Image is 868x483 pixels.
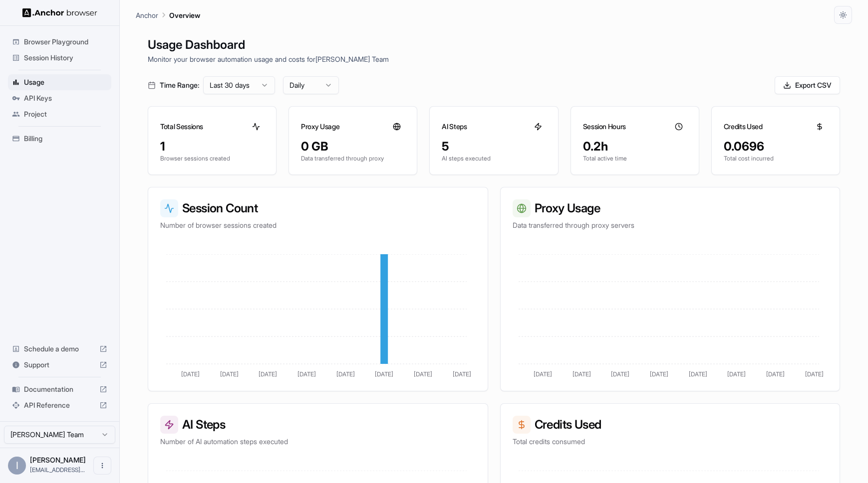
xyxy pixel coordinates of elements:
tspan: [DATE] [181,370,200,378]
p: Total active time [583,155,687,162]
tspan: [DATE] [259,370,277,378]
p: Total cost incurred [724,155,828,162]
p: Data transferred through proxy servers [513,220,828,230]
tspan: [DATE] [766,370,785,378]
div: Billing [8,131,111,147]
button: Export CSV [775,76,840,94]
span: Time Range: [160,80,199,90]
p: Monitor your browser automation usage and costs for [PERSON_NAME] Team [148,54,840,64]
tspan: [DATE] [572,370,590,378]
tspan: [DATE] [805,370,823,378]
div: Documentation [8,381,111,397]
tspan: [DATE] [727,370,746,378]
p: Number of browser sessions created [160,220,476,230]
tspan: [DATE] [414,370,432,378]
h3: Proxy Usage [513,199,828,217]
div: Browser Playground [8,34,111,50]
p: Browser sessions created [160,155,264,162]
div: 0 GB [301,139,405,155]
button: Open menu [93,457,111,475]
span: Documentation [24,384,95,394]
span: Billing [24,134,107,144]
h3: Total Sessions [160,122,203,132]
h3: Session Count [160,199,476,217]
h3: Credits Used [513,416,828,434]
div: API Keys [8,90,111,106]
tspan: [DATE] [220,370,239,378]
span: Usage [24,77,107,87]
tspan: [DATE] [650,370,668,378]
h1: Usage Dashboard [148,36,840,54]
span: API Keys [24,93,107,103]
div: 1 [160,139,264,155]
tspan: [DATE] [453,370,471,378]
div: Support [8,357,111,373]
tspan: [DATE] [336,370,355,378]
h3: Credits Used [724,122,763,132]
tspan: [DATE] [297,370,316,378]
div: 0.0696 [724,139,828,155]
tspan: [DATE] [375,370,393,378]
h3: Session Hours [583,122,626,132]
p: Anchor [136,10,158,20]
p: Total credits consumed [513,437,828,447]
h3: Proxy Usage [301,122,339,132]
div: Usage [8,74,111,90]
p: Data transferred through proxy [301,155,405,162]
span: Session History [24,53,107,63]
p: Overview [169,10,200,20]
div: 5 [442,139,546,155]
nav: breadcrumb [136,9,200,20]
div: Project [8,106,111,122]
tspan: [DATE] [688,370,707,378]
p: AI steps executed [442,155,546,162]
span: Project [24,109,107,119]
span: Schedule a demo [24,344,95,354]
tspan: [DATE] [534,370,552,378]
div: 0.2h [583,139,687,155]
div: API Reference [8,397,111,413]
span: iancgard@gmail.com [30,466,85,474]
h3: AI Steps [442,122,467,132]
tspan: [DATE] [611,370,629,378]
div: Session History [8,50,111,66]
img: Anchor Logo [22,8,97,17]
p: Number of AI automation steps executed [160,437,476,447]
span: API Reference [24,400,95,410]
span: Support [24,360,95,370]
span: Ian Gard [30,456,86,464]
div: I [8,457,26,475]
div: Schedule a demo [8,341,111,357]
span: Browser Playground [24,37,107,47]
h3: AI Steps [160,416,476,434]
